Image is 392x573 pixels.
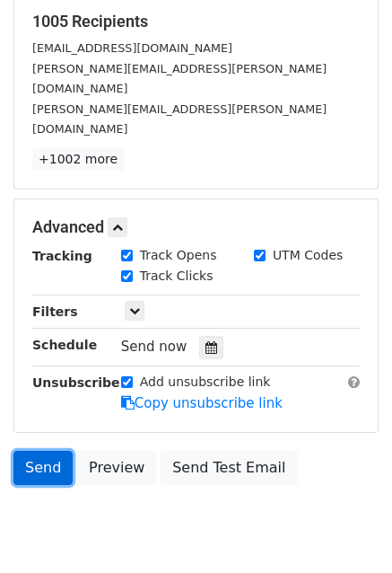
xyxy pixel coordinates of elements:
[140,246,217,265] label: Track Opens
[32,249,92,263] strong: Tracking
[32,217,360,237] h5: Advanced
[140,373,271,392] label: Add unsubscribe link
[13,451,73,485] a: Send
[32,41,232,55] small: [EMAIL_ADDRESS][DOMAIN_NAME]
[302,487,392,573] div: Widget de chat
[32,12,360,31] h5: 1005 Recipients
[32,304,78,319] strong: Filters
[121,395,283,411] a: Copy unsubscribe link
[32,148,124,171] a: +1002 more
[121,339,187,355] span: Send now
[302,487,392,573] iframe: Chat Widget
[32,375,120,390] strong: Unsubscribe
[77,451,156,485] a: Preview
[32,338,97,352] strong: Schedule
[32,62,327,96] small: [PERSON_NAME][EMAIL_ADDRESS][PERSON_NAME][DOMAIN_NAME]
[32,102,327,137] small: [PERSON_NAME][EMAIL_ADDRESS][PERSON_NAME][DOMAIN_NAME]
[273,246,343,265] label: UTM Codes
[140,267,213,286] label: Track Clicks
[161,451,297,485] a: Send Test Email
